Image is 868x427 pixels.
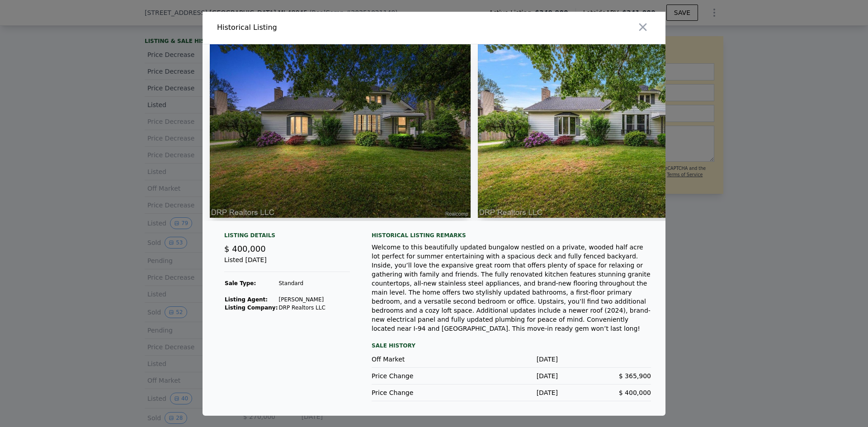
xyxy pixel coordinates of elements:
[224,232,350,243] div: Listing Details
[619,389,651,396] span: $ 400,000
[278,279,325,287] td: Standard
[225,296,268,303] strong: Listing Agent:
[372,243,651,333] div: Welcome to this beautifully updated bungalow nestled on a private, wooded half acre lot perfect f...
[478,44,739,218] img: Property Img
[372,340,651,351] div: Sale History
[225,305,278,311] strong: Listing Company:
[465,355,558,364] div: [DATE]
[217,22,430,33] div: Historical Listing
[372,232,651,239] div: Historical Listing remarks
[278,304,325,312] td: DRP Realtors LLC
[224,244,266,253] span: $ 400,000
[465,388,558,397] div: [DATE]
[210,44,471,218] img: Property Img
[224,255,350,272] div: Listed [DATE]
[372,371,465,380] div: Price Change
[278,296,325,304] td: [PERSON_NAME]
[372,388,465,397] div: Price Change
[465,371,558,380] div: [DATE]
[372,355,465,364] div: Off Market
[225,280,256,286] strong: Sale Type:
[619,372,651,380] span: $ 365,900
